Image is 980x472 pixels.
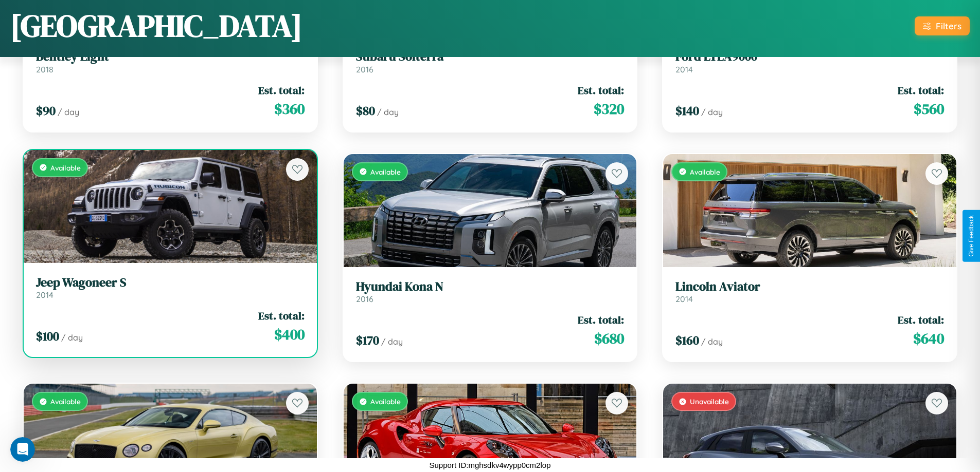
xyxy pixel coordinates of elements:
a: Lincoln Aviator2014 [675,279,944,305]
span: Est. total: [578,83,624,98]
span: 2016 [356,64,373,74]
span: $ 160 [675,332,699,349]
span: / day [58,107,79,117]
h1: [GEOGRAPHIC_DATA] [10,5,302,47]
span: Est. total: [898,83,944,98]
span: $ 560 [914,99,944,119]
span: Est. total: [258,83,305,98]
span: $ 400 [274,324,305,345]
span: $ 680 [594,328,624,349]
span: / day [381,336,403,347]
span: Available [50,397,81,406]
span: 2018 [36,64,54,74]
span: Available [690,167,720,176]
h3: Lincoln Aviator [675,279,944,294]
a: Jeep Wagoneer S2014 [36,275,305,300]
div: Give Feedback [968,215,975,257]
a: Hyundai Kona N2016 [356,279,625,305]
span: $ 90 [36,102,56,119]
span: $ 80 [356,102,375,119]
span: 2014 [36,290,54,300]
span: $ 170 [356,332,379,349]
span: Unavailable [690,397,729,406]
h3: Bentley Eight [36,49,305,64]
span: Available [370,397,401,406]
div: Filters [936,21,961,31]
span: $ 100 [36,328,59,345]
span: / day [701,107,723,117]
span: Available [370,167,401,176]
span: $ 360 [274,99,305,119]
span: 2014 [675,64,693,74]
h3: Subaru Solterra [356,49,625,64]
span: Est. total: [258,308,305,323]
span: $ 640 [913,328,944,349]
span: $ 140 [675,102,699,119]
p: Support ID: mghsdkv4wypp0cm2lop [430,458,551,472]
button: Filters [915,16,970,35]
h3: Jeep Wagoneer S [36,275,305,290]
span: / day [701,336,723,347]
span: Est. total: [898,312,944,327]
span: $ 320 [594,99,624,119]
a: Bentley Eight2018 [36,49,305,74]
iframe: Intercom live chat [10,437,35,462]
a: Ford LTLA90002014 [675,49,944,74]
span: / day [377,107,399,117]
h3: Ford LTLA9000 [675,49,944,64]
span: 2016 [356,294,373,304]
span: / day [61,332,83,343]
span: Available [50,163,81,172]
h3: Hyundai Kona N [356,279,625,294]
span: Est. total: [578,312,624,327]
a: Subaru Solterra2016 [356,49,625,74]
span: 2014 [675,294,693,304]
